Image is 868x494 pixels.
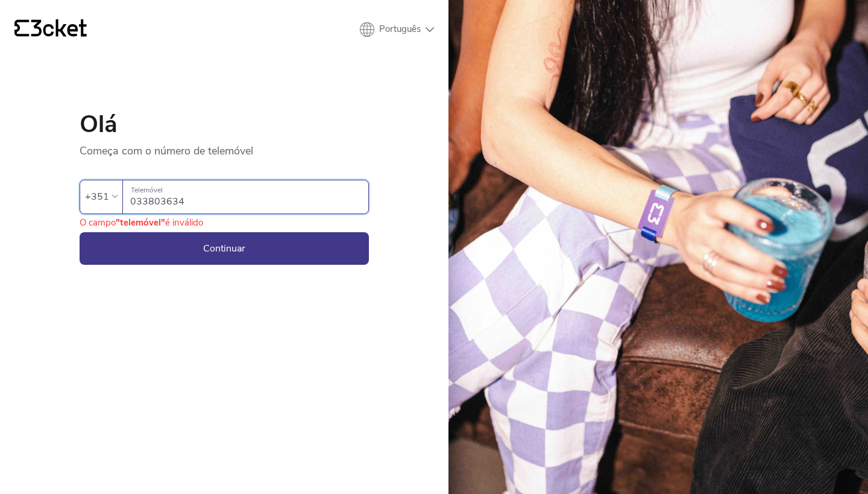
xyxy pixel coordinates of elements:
[80,112,369,136] h1: Olá
[130,180,368,214] input: Telemóvel
[80,136,369,158] p: Começa com o número de telemóvel
[80,232,369,265] button: Continuar
[123,180,368,200] label: Telemóvel
[85,188,109,206] div: +351
[14,20,29,37] g: {' '}
[80,217,203,229] div: O campo é inválido
[116,217,165,229] b: "telemóvel"
[14,19,87,40] a: {' '}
